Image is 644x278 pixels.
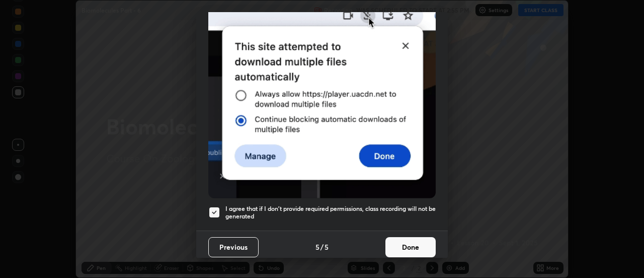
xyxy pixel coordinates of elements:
button: Done [385,237,436,257]
h4: / [320,242,324,252]
h4: 5 [315,242,319,252]
button: Previous [208,237,259,257]
h5: I agree that if I don't provide required permissions, class recording will not be generated [225,205,436,220]
h4: 5 [325,242,329,252]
